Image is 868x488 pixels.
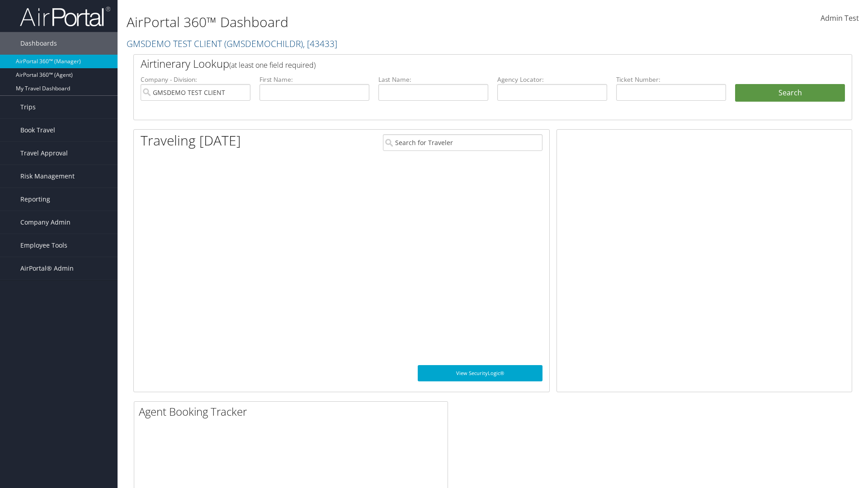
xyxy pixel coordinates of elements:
span: Risk Management [20,165,75,188]
span: Employee Tools [20,234,67,257]
label: First Name: [259,75,369,84]
h2: Agent Booking Tracker [139,404,448,419]
label: Last Name: [378,75,488,84]
button: Search [735,84,845,102]
span: Travel Approval [20,142,68,164]
a: Admin Test [821,5,859,33]
span: Dashboards [20,32,57,55]
label: Ticket Number: [616,75,726,84]
input: Search for Traveler [383,134,542,151]
h2: Airtinerary Lookup [141,56,785,71]
span: ( GMSDEMOCHILDR ) [224,38,303,50]
img: airportal-logo.png [20,6,110,27]
label: Company - Division: [141,75,250,84]
h1: AirPortal 360™ Dashboard [127,13,615,32]
span: , [ 43433 ] [303,38,337,50]
a: View SecurityLogic® [418,365,542,381]
span: Trips [20,96,36,118]
span: Company Admin [20,211,71,234]
span: Book Travel [20,119,55,141]
h1: Traveling [DATE] [141,131,241,150]
label: Agency Locator: [497,75,607,84]
span: Admin Test [821,13,859,23]
span: AirPortal® Admin [20,257,74,280]
span: (at least one field required) [229,60,316,70]
span: Reporting [20,188,50,211]
a: GMSDEMO TEST CLIENT [127,38,337,50]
